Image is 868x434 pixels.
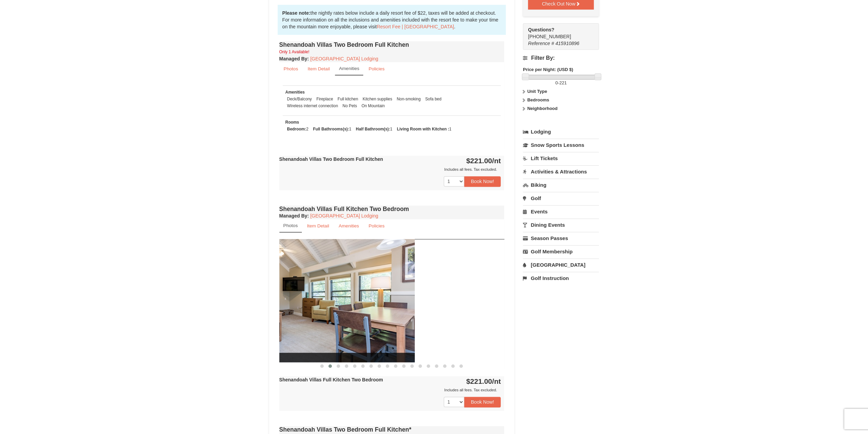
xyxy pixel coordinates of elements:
[523,219,599,231] a: Dining Events
[341,102,358,109] li: No Pets
[279,213,309,219] strong: :
[285,90,305,95] small: Amenities
[395,126,453,132] li: 1
[523,55,599,61] h4: Filter By:
[464,176,501,186] button: Book Now!
[285,102,340,109] li: Wireless internet connection
[303,62,334,75] a: Item Detail
[368,66,384,71] small: Policies
[523,67,573,72] strong: Price per Night: (USD $)
[523,179,599,191] a: Biking
[279,50,309,54] small: Only 1 Available!
[559,80,567,85] span: 221
[308,66,330,71] small: Item Detail
[523,272,599,284] a: Golf Instruction
[523,192,599,205] a: Golf
[523,80,599,86] label: -
[279,219,302,233] a: Photos
[279,213,307,219] span: Managed By
[311,126,353,132] li: 1
[528,26,587,39] span: [PHONE_NUMBER]
[361,96,394,102] li: Kitchen supplies
[279,56,307,61] span: Managed By
[287,127,306,131] strong: Bedroom:
[279,206,504,212] h4: Shenandoah Villas Full Kitchen Two Bedroom
[464,397,501,407] button: Book Now!
[303,219,334,233] a: Item Detail
[523,126,599,138] a: Lodging
[279,166,501,173] div: Includes all fees. Tax excluded.
[492,157,501,165] span: /nt
[336,96,360,102] li: Full kitchen
[523,152,599,165] a: Lift Tickets
[339,223,359,228] small: Amenities
[527,106,558,111] strong: Neighborhood
[310,56,378,61] a: [GEOGRAPHIC_DATA] Lodging
[284,66,298,71] small: Photos
[285,126,310,132] li: 2
[310,213,378,219] a: [GEOGRAPHIC_DATA] Lodging
[283,223,298,228] small: Photos
[360,102,386,109] li: On Mountain
[555,80,558,85] span: 0
[523,232,599,244] a: Season Passes
[528,27,554,32] strong: Questions?
[279,41,504,48] h4: Shenandoah Villas Two Bedroom Full Kitchen
[278,5,506,35] div: the nightly rates below include a daily resort fee of $22, taxes will be added at checkout. For m...
[354,126,394,132] li: 1
[368,223,384,228] small: Policies
[466,157,501,165] strong: $221.00
[397,127,449,131] strong: Living Room with Kitchen :
[356,127,390,131] strong: Half Bathroom(s):
[527,97,549,102] strong: Bedrooms
[307,223,329,228] small: Item Detail
[334,219,364,233] a: Amenities
[315,96,335,102] li: Fireplace
[285,96,314,102] li: Deck/Balcony
[492,377,501,385] span: /nt
[313,127,349,131] strong: Full Bathrooms(s):
[279,156,383,162] strong: Shenandoah Villas Two Bedroom Full Kitchen
[364,219,389,233] a: Policies
[523,258,599,271] a: [GEOGRAPHIC_DATA]
[527,89,547,94] strong: Unit Type
[395,96,422,102] li: Non-smoking
[279,62,303,75] a: Photos
[279,56,309,61] strong: :
[555,41,579,46] span: 415910896
[279,377,383,382] strong: Shenandoah Villas Full Kitchen Two Bedroom
[523,245,599,258] a: Golf Membership
[423,96,443,102] li: Sofa bed
[279,387,501,393] div: Includes all fees. Tax excluded.
[335,62,364,75] a: Amenities
[282,10,310,16] strong: Please note:
[523,205,599,218] a: Events
[364,62,389,75] a: Policies
[285,120,299,125] small: Rooms
[523,139,599,151] a: Snow Sports Lessons
[523,165,599,178] a: Activities & Attractions
[190,353,415,362] span: Renovated Condo (layout varies)
[190,239,415,362] img: Renovated Condo (layout varies)
[339,66,359,71] small: Amenities
[279,426,504,433] h4: Shenandoah Villas Two Bedroom Full Kitchen*
[466,377,501,385] strong: $221.00
[377,24,454,29] a: Resort Fee | [GEOGRAPHIC_DATA]
[528,41,554,46] span: Reference #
